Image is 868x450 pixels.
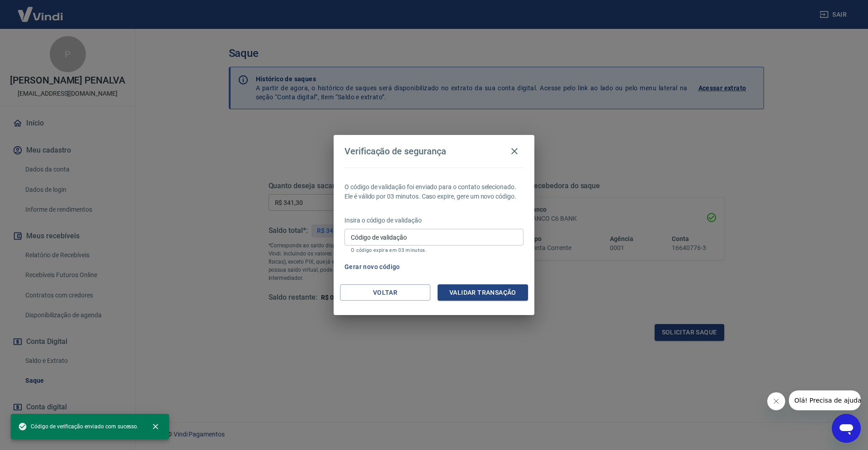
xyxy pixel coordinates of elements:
span: Código de verificação enviado com sucesso. [18,422,138,431]
button: close [146,417,165,436]
p: O código de validação foi enviado para o contato selecionado. Ele é válido por 03 minutos. Caso e... [344,182,524,201]
iframe: Botão para abrir a janela de mensagens [832,414,861,443]
iframe: Fechar mensagem [767,392,785,410]
button: Voltar [340,284,430,301]
button: Validar transação [438,284,528,301]
span: Olá! Precisa de ajuda? [5,6,76,14]
iframe: Mensagem da empresa [789,390,861,410]
h4: Verificação de segurança [344,146,446,157]
p: O código expira em 03 minutos. [351,247,517,253]
button: Gerar novo código [341,259,404,275]
p: Insira o código de validação [344,216,524,225]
